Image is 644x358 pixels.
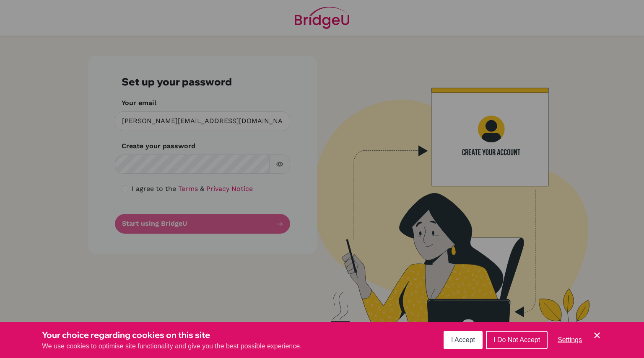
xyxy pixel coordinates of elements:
[551,332,589,348] button: Settings
[444,331,483,349] button: I Accept
[42,341,302,351] p: We use cookies to optimise site functionality and give you the best possible experience.
[493,336,540,343] span: I Do Not Accept
[451,336,475,343] span: I Accept
[486,331,548,349] button: I Do Not Accept
[42,329,302,341] h3: Your choice regarding cookies on this site
[558,336,582,343] span: Settings
[592,330,602,340] button: Save and close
